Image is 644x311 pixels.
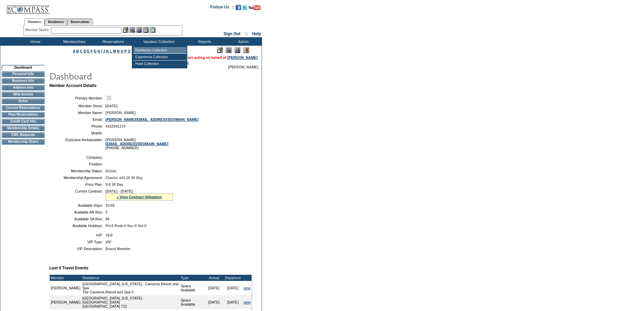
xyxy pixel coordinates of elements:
td: Company: [52,155,103,159]
span: Pri:0 Peak:0 Sec:0 Sel:0 [105,224,146,228]
img: View Mode [226,47,232,53]
a: Residences [45,18,67,25]
td: Personal Info [2,71,45,77]
td: Primary Member: [52,95,103,101]
a: [EMAIL_ADDRESS][DOMAIN_NAME] [105,142,168,146]
td: Membership Share [2,139,45,145]
span: [PERSON_NAME] [228,65,258,69]
td: Credit Card Info [2,119,45,124]
td: [GEOGRAPHIC_DATA], [US_STATE] - Carneros Resort and Spa The Carneros Resort and Spa 3 [81,281,180,295]
a: L [110,49,112,53]
td: Phone: [52,124,103,128]
td: CWL Requests [2,132,45,138]
span: Active [105,169,116,173]
img: Log Concern/Member Elevation [243,47,249,53]
a: [PERSON_NAME][EMAIL_ADDRESS][DOMAIN_NAME] [105,117,198,121]
span: 96 [105,217,110,221]
td: Member [50,275,81,281]
td: Position: [52,162,103,166]
img: Reservations [143,27,149,33]
a: J [103,49,105,53]
b: Member Account Details [49,83,97,88]
td: Notes [2,98,45,104]
img: b_edit.gif [123,27,128,33]
td: Membership Agreement: [52,176,103,180]
a: H [98,49,100,53]
span: 2 [105,210,108,214]
td: [PERSON_NAME] [50,295,81,309]
td: VIP Description: [52,247,103,251]
td: Hotel Collection [134,61,187,67]
a: Become our fan on Facebook [236,7,241,11]
td: Business Info [2,78,45,84]
a: view [243,300,251,304]
td: Price Plan: [52,182,103,186]
td: [DATE] [223,281,242,295]
span: 10.00 [105,203,115,207]
td: Available Days: [52,203,103,207]
td: Residence Collection [134,47,187,54]
td: Admin [223,37,262,46]
a: O [121,49,123,53]
img: Subscribe to our YouTube Channel [248,5,261,10]
td: Residence [81,275,180,281]
td: Experience Collection [134,54,187,61]
a: Q [128,49,130,53]
a: B [76,49,79,53]
img: Become our fan on Facebook [236,5,241,10]
td: Reservations [93,37,132,46]
td: Address Info [2,85,45,90]
img: View [129,27,135,33]
span: [DATE] - [DATE] [105,189,133,193]
span: YES [105,233,113,237]
td: Follow Us :: [210,4,234,12]
span: 4152541173 [105,124,125,128]
a: Sign Out [223,31,240,36]
td: Membership Status: [52,169,103,173]
a: D [84,49,86,53]
td: Space Available [180,295,205,309]
span: 0-0 30 Day [105,182,123,186]
td: Exclusive Ambassador: [52,138,103,150]
td: Available Holidays: [52,224,103,228]
td: [DATE] [205,295,223,309]
a: F [91,49,93,53]
a: view [243,286,251,290]
td: Space Available [180,281,205,295]
td: [DATE] [223,295,242,309]
a: I [101,49,102,53]
img: Follow us on Twitter [242,5,247,10]
td: Current Reservations [2,105,45,111]
td: Type [180,275,205,281]
span: VIP [105,240,111,244]
a: P [124,49,127,53]
a: [PERSON_NAME] [228,55,258,60]
td: Web Access [2,92,45,97]
a: Members [24,18,45,26]
img: b_calculator.gif [150,27,156,33]
td: Home [15,37,54,46]
td: [GEOGRAPHIC_DATA], [US_STATE] - [GEOGRAPHIC_DATA] [GEOGRAPHIC_DATA] 722 [81,295,180,309]
a: G [94,49,96,53]
a: N [117,49,120,53]
td: [DATE] [205,281,223,295]
td: Current Contract: [52,189,103,201]
td: Available SA Res: [52,217,103,221]
td: [PERSON_NAME] [50,281,81,295]
a: C [80,49,82,53]
a: A [73,49,75,53]
a: » View Contract Utilization [117,195,162,199]
a: Subscribe to our YouTube Channel [248,7,261,11]
td: Member Name: [52,111,103,115]
td: Available AR Res: [52,210,103,214]
div: Member Name: [25,27,51,33]
span: [DATE] [105,104,117,108]
td: VIP: [52,233,103,237]
span: [PERSON_NAME] [105,111,136,115]
img: Impersonate [136,27,142,33]
span: Board Member [105,247,131,251]
td: Member Since: [52,104,103,108]
span: Classic v01.15 30 Day [105,176,143,180]
td: Mobile: [52,131,103,135]
a: Help [252,31,261,36]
